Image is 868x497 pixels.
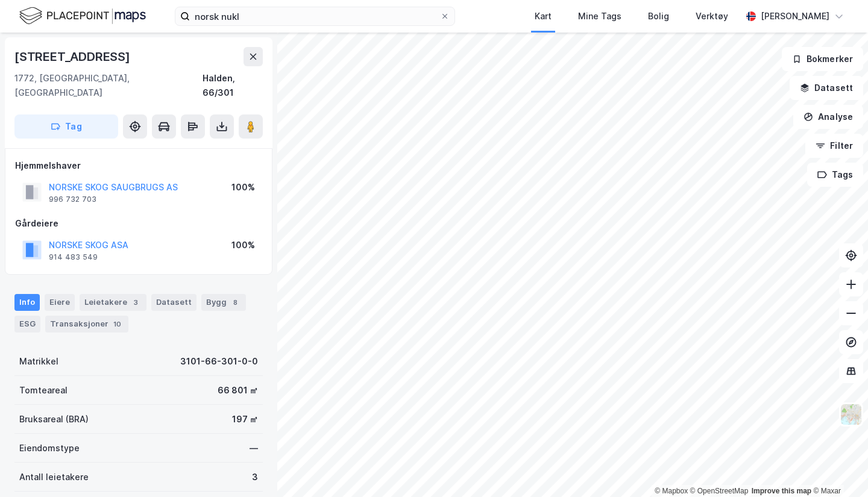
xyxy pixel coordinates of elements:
[151,294,197,311] div: Datasett
[805,134,863,158] button: Filter
[761,9,829,23] div: [PERSON_NAME]
[14,294,40,311] div: Info
[696,9,728,23] div: Verktøy
[808,439,868,497] div: Kontrollprogram for chat
[15,158,262,173] div: Hjemmelshaver
[49,195,96,204] div: 996 732 703
[19,441,80,455] div: Eiendomstype
[14,47,133,66] div: [STREET_ADDRESS]
[232,412,258,427] div: 197 ㎡
[19,470,89,484] div: Antall leietakere
[19,412,89,427] div: Bruksareal (BRA)
[14,114,118,139] button: Tag
[130,296,142,308] div: 3
[648,9,669,23] div: Bolig
[690,487,749,495] a: OpenStreetMap
[807,163,863,187] button: Tags
[790,76,863,100] button: Datasett
[190,7,440,25] input: Søk på adresse, matrikkel, gårdeiere, leietakere eller personer
[808,439,868,497] iframe: Chat Widget
[19,383,68,398] div: Tomteareal
[840,403,863,426] img: Z
[250,441,258,455] div: —
[19,5,146,27] img: logo.f888ab2527a4732fd821a326f86c7f29.svg
[111,318,124,330] div: 10
[535,9,552,23] div: Kart
[752,487,811,495] a: Improve this map
[793,105,863,129] button: Analyse
[80,294,146,311] div: Leietakere
[231,180,255,195] div: 100%
[14,71,203,100] div: 1772, [GEOGRAPHIC_DATA], [GEOGRAPHIC_DATA]
[15,216,262,231] div: Gårdeiere
[45,316,128,333] div: Transaksjoner
[231,238,255,252] div: 100%
[14,316,40,333] div: ESG
[655,487,688,495] a: Mapbox
[180,354,258,369] div: 3101-66-301-0-0
[49,252,98,262] div: 914 483 549
[578,9,621,23] div: Mine Tags
[229,296,241,308] div: 8
[203,71,263,100] div: Halden, 66/301
[45,294,75,311] div: Eiere
[218,383,258,398] div: 66 801 ㎡
[19,354,58,369] div: Matrikkel
[201,294,246,311] div: Bygg
[252,470,258,484] div: 3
